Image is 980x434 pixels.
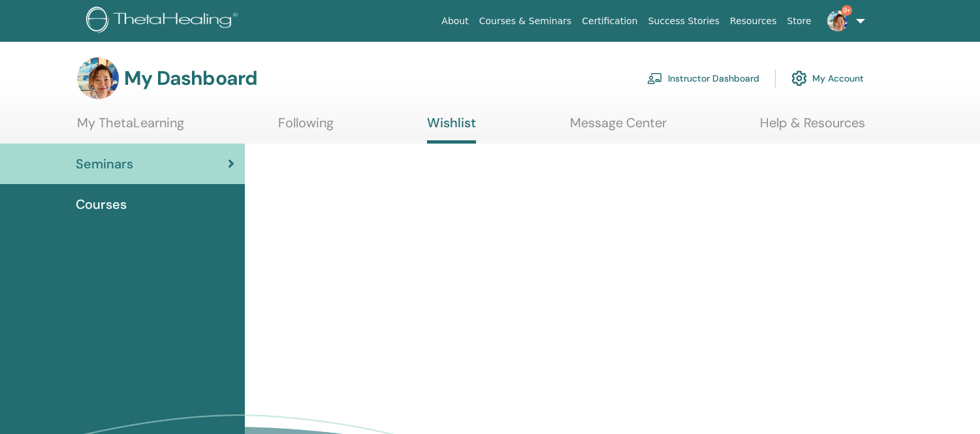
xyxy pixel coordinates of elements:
[474,9,577,33] a: Courses & Seminars
[86,7,242,36] img: logo.png
[647,72,663,84] img: chalkboard-teacher.svg
[643,9,725,33] a: Success Stories
[278,115,334,140] a: Following
[791,64,864,93] a: My Account
[436,9,473,33] a: About
[570,115,667,140] a: Message Center
[725,9,782,33] a: Resources
[77,57,119,99] img: default.jpg
[827,10,848,31] img: default.jpg
[76,154,133,174] span: Seminars
[782,9,817,33] a: Store
[647,64,759,93] a: Instructor Dashboard
[791,67,807,89] img: cog.svg
[427,115,476,144] a: Wishlist
[577,9,642,33] a: Certification
[76,194,127,214] span: Courses
[760,115,865,140] a: Help & Resources
[124,67,257,90] h3: My Dashboard
[842,5,852,16] span: 9+
[77,115,184,140] a: My ThetaLearning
